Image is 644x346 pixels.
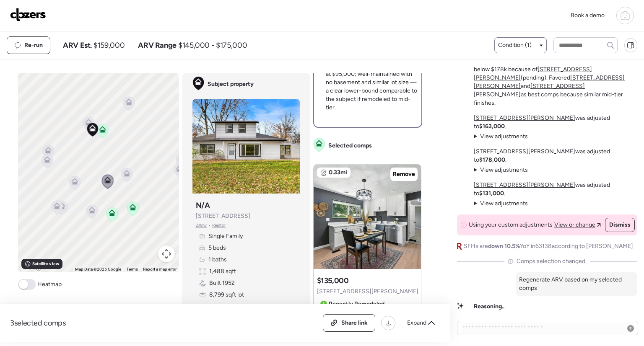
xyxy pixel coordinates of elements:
[479,123,505,130] strong: $163,000
[212,222,226,229] span: Realtor
[143,267,177,271] a: Report a map error
[196,212,250,220] span: [STREET_ADDRESS]
[609,221,631,229] span: Dismiss
[329,300,384,308] span: Recently Remodeled
[407,319,426,327] span: Expand
[208,232,243,240] span: Single Family
[326,53,418,112] p: Sold 4/1, 1,080 sqft slab home in [GEOGRAPHIC_DATA] that closed at $95,000; well-maintained with ...
[464,242,633,250] span: SFHs are YoY in 63138 according to [PERSON_NAME]
[317,287,418,296] span: [STREET_ADDRESS][PERSON_NAME]
[196,200,210,210] h3: N/A
[209,291,244,299] span: 8,799 sqft lot
[20,261,48,272] img: Google
[209,267,236,276] span: 1,488 sqft
[209,279,235,287] span: Built 1952
[317,276,349,286] h3: $135,000
[474,181,637,198] p: was adjusted to .
[474,181,575,188] a: [STREET_ADDRESS][PERSON_NAME]
[75,267,121,271] span: Map Data ©2025 Google
[479,156,505,163] strong: $178,000
[517,257,587,266] span: Comps selection changed.
[37,280,62,289] span: Heatmap
[328,142,372,150] span: Selected comps
[469,221,553,229] span: Using your custom adjustments
[519,276,634,292] p: Regenerate ARV based on my selected comps
[208,256,227,264] span: 1 baths
[329,168,347,177] span: 0.33mi
[63,40,92,50] span: ARV Est.
[208,222,210,229] span: •
[24,41,43,49] span: Re-run
[10,8,46,21] img: Logo
[474,148,575,155] a: [STREET_ADDRESS][PERSON_NAME]
[474,114,637,131] p: was adjusted to .
[474,166,528,174] summary: View adjustments
[208,244,226,252] span: 5 beds
[196,222,207,229] span: Zillow
[20,261,48,272] a: Open this area in Google Maps (opens a new window)
[178,40,247,50] span: $145,000 - $175,000
[480,166,528,173] span: View adjustments
[571,12,605,19] span: Book a demo
[474,147,637,164] p: was adjusted to .
[341,319,368,327] span: Share link
[126,267,138,271] a: Terms (opens in new tab)
[209,302,229,311] span: Garage
[138,40,177,50] span: ARV Range
[93,40,125,50] span: $159,000
[474,49,637,107] p: , our final ARV is . Placed above $131k because of and below $178k because of (pending). Favored ...
[10,318,66,328] span: 3 selected comps
[474,199,528,208] summary: View adjustments
[480,133,528,140] span: View adjustments
[474,132,528,141] summary: View adjustments
[208,80,254,88] span: Subject property
[474,302,504,311] span: Reasoning..
[554,221,601,229] a: View or change
[393,170,415,178] span: Remove
[554,221,595,229] span: View or change
[480,200,528,207] span: View adjustments
[498,41,532,49] span: Condition (1)
[488,243,520,250] span: down 10.5%
[479,190,504,197] strong: $131,000
[32,261,59,267] span: Satellite view
[474,114,575,121] a: [STREET_ADDRESS][PERSON_NAME]
[158,245,175,262] button: Map camera controls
